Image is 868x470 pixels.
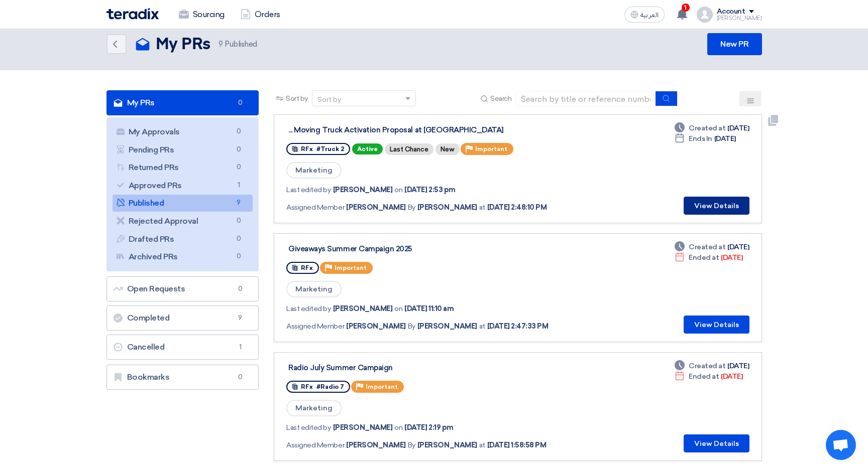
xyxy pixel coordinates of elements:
[675,252,742,263] div: [DATE]
[113,177,253,194] a: Approved PRs
[234,98,246,108] span: 0
[335,264,367,271] span: Important
[417,440,477,450] span: [PERSON_NAME]
[487,440,547,450] span: [DATE] 1:58:58 PM
[316,145,344,152] span: #Truck 2
[689,361,725,371] span: Created at
[233,251,245,262] span: 0
[826,430,856,460] a: Open chat
[234,284,246,294] span: 0
[113,248,253,265] a: Archived PRs
[333,303,393,314] span: [PERSON_NAME]
[689,242,725,252] span: Created at
[233,4,288,26] a: Orders
[301,383,313,390] span: RFx
[684,197,749,215] button: View Details
[689,371,719,382] span: Ended at
[675,371,742,382] div: [DATE]
[404,303,454,314] span: [DATE] 11:10 am
[317,94,341,105] div: Sort by
[286,281,342,297] span: Marketing
[288,244,539,253] div: Giveaways Summer Campaign 2025
[113,195,253,212] a: Published
[675,361,749,371] div: [DATE]
[316,383,344,390] span: #Radio 7
[286,93,308,104] span: Sort by
[640,12,659,19] span: العربية
[286,321,344,332] span: Assigned Member
[233,180,245,191] span: 1
[233,162,245,173] span: 0
[675,133,736,144] div: [DATE]
[286,422,331,433] span: Last edited by
[233,144,245,155] span: 0
[286,303,331,314] span: Last edited by
[717,16,762,21] div: [PERSON_NAME]
[689,252,719,263] span: Ended at
[479,321,485,332] span: at
[487,321,549,332] span: [DATE] 2:47:33 PM
[394,422,402,433] span: on
[346,321,406,332] span: [PERSON_NAME]
[113,231,253,248] a: Drafted PRs
[352,143,383,154] span: Active
[288,125,539,134] div: Moving Truck Activation Proposal at El Rehab City
[106,8,159,20] img: Teradix logo
[366,383,398,390] span: Important
[394,303,402,314] span: on
[333,422,393,433] span: [PERSON_NAME]
[286,162,342,179] span: Marketing
[479,440,485,450] span: at
[684,316,749,334] button: View Details
[234,313,246,323] span: 9
[408,440,415,450] span: By
[106,276,259,301] a: Open Requests0
[487,202,547,213] span: [DATE] 2:48:10 PM
[682,4,690,12] span: 1
[106,90,259,115] a: My PRs0
[675,242,749,252] div: [DATE]
[286,400,342,416] span: Marketing
[394,185,402,195] span: on
[404,422,453,433] span: [DATE] 2:19 pm
[286,185,331,195] span: Last edited by
[106,335,259,360] a: Cancelled1
[113,213,253,230] a: Rejected Approval
[286,202,344,213] span: Assigned Member
[219,40,223,49] span: 9
[697,7,713,23] img: profile_test.png
[113,141,253,159] a: Pending PRs
[515,91,656,106] input: Search by title or reference number
[417,321,477,332] span: [PERSON_NAME]
[408,321,415,332] span: By
[106,305,259,331] a: Completed9
[233,198,245,208] span: 9
[404,185,455,195] span: [DATE] 2:53 pm
[717,8,745,16] div: Account
[106,365,259,390] a: Bookmarks0
[490,93,511,104] span: Search
[689,123,725,133] span: Created at
[475,145,507,152] span: Important
[684,434,749,452] button: View Details
[219,39,257,50] span: Published
[346,440,406,450] span: [PERSON_NAME]
[171,4,233,26] a: Sourcing
[113,159,253,176] a: Returned PRs
[333,185,393,195] span: [PERSON_NAME]
[436,143,460,155] div: New
[624,7,665,23] button: العربية
[408,202,415,213] span: By
[417,202,477,213] span: [PERSON_NAME]
[234,372,246,382] span: 0
[233,126,245,137] span: 0
[301,264,313,271] span: RFx
[113,123,253,140] a: My Approvals
[234,342,246,352] span: 1
[233,216,245,226] span: 0
[675,123,749,133] div: [DATE]
[707,33,762,55] a: New PR
[233,234,245,244] span: 0
[286,440,344,450] span: Assigned Member
[156,35,210,55] h2: My PRs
